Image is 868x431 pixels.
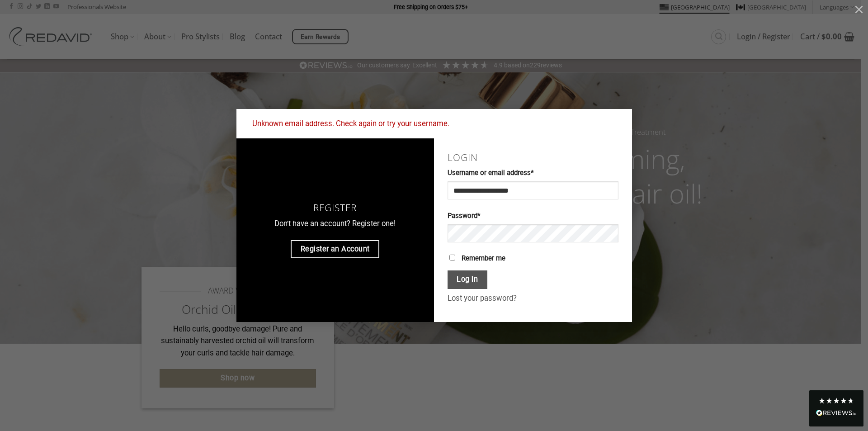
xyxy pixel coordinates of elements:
[448,294,517,303] a: Lost your password?
[448,152,618,163] h2: Login
[449,255,455,260] input: Remember me
[448,270,487,289] button: Log in
[816,408,857,420] div: Read All Reviews
[250,202,421,213] h3: Register
[245,118,623,130] div: Unknown email address. Check again or try your username.
[809,390,863,426] div: Read All Reviews
[448,211,618,222] label: Password
[250,218,421,230] p: Don't have an account? Register one!
[818,397,854,404] div: 4.8 Stars
[291,240,379,258] a: Register an Account
[448,168,618,179] label: Username or email address
[816,410,857,416] img: REVIEWS.io
[462,254,505,262] span: Remember me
